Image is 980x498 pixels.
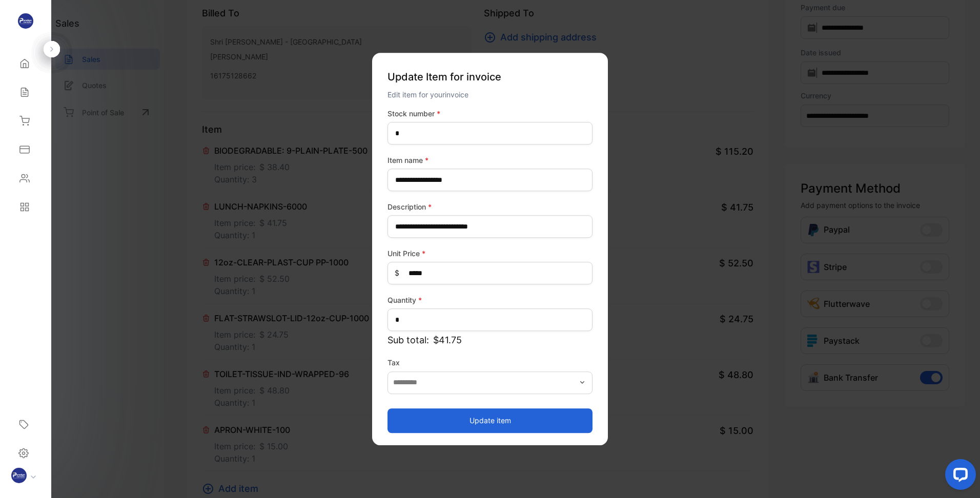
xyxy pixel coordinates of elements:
label: Unit Price [387,248,593,259]
iframe: LiveChat chat widget [937,455,980,498]
button: Update item [387,408,593,433]
span: Edit item for your invoice [387,90,468,99]
span: $ [395,268,399,279]
span: $41.75 [433,333,462,347]
p: Update Item for invoice [387,65,593,89]
label: Tax [387,357,593,368]
img: logo [18,13,33,29]
img: profile [11,468,27,483]
label: Item name [387,155,593,165]
label: Description [387,201,593,212]
label: Quantity [387,295,593,305]
p: Sub total: [387,333,593,347]
label: Stock number [387,108,593,119]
